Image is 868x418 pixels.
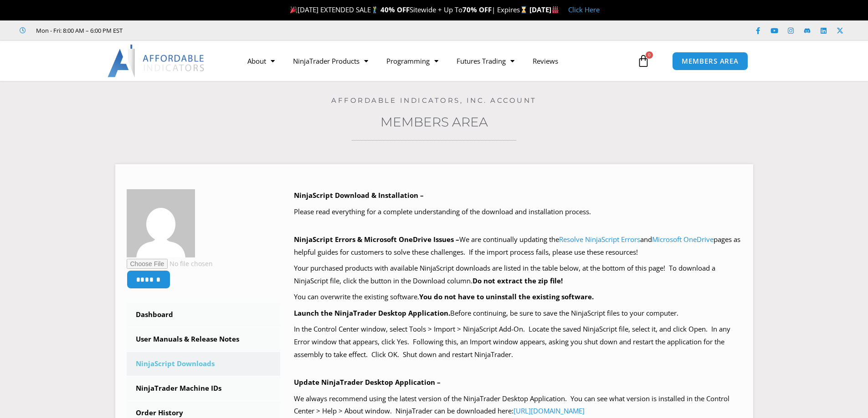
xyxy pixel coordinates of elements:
[524,50,567,71] a: Reviews
[294,291,742,303] p: You can overwrite the existing software.
[552,6,559,13] img: 🏭
[568,5,600,14] a: Click Here
[473,276,563,285] b: Do not extract the zip file!
[294,393,742,418] p: We always recommend using the latest version of the NinjaTrader Desktop Application. You can see ...
[238,50,284,71] a: About
[520,6,527,13] img: ⌛
[290,6,297,13] img: 🎉
[331,96,537,105] a: Affordable Indicators, Inc. Account
[127,377,281,400] a: NinjaTrader Machine IDs
[294,308,450,317] b: Launch the NinjaTrader Desktop Application.
[294,206,742,218] p: Please read everything for a complete understanding of the download and installation process.
[652,235,714,244] a: Microsoft OneDrive
[294,262,742,287] p: Your purchased products with available NinjaScript downloads are listed in the table below, at th...
[294,191,424,200] b: NinjaScript Download & Installation –
[108,45,205,77] img: LogoAI | Affordable Indicators – NinjaTrader
[380,114,488,130] a: Members Area
[377,50,447,71] a: Programming
[646,51,653,59] span: 0
[559,235,640,244] a: Resolve NinjaScript Errors
[529,5,559,14] strong: [DATE]
[294,378,441,387] b: Update NinjaTrader Desktop Application –
[34,25,123,36] span: Mon - Fri: 8:00 AM – 6:00 PM EST
[127,189,195,257] img: bddc036d8a594b73211226d7f1b62c6b42c13e7d395964bc5dc11361869ae2d4
[294,323,742,361] p: In the Control Center window, select Tools > Import > NinjaScript Add-On. Locate the saved NinjaS...
[294,233,742,259] p: We are continually updating the and pages as helpful guides for customers to solve these challeng...
[682,58,739,65] span: MEMBERS AREA
[288,5,529,14] span: [DATE] EXTENDED SALE Sitewide + Up To | Expires
[514,406,585,415] a: [URL][DOMAIN_NAME]
[294,235,459,244] b: NinjaScript Errors & Microsoft OneDrive Issues –
[238,50,635,71] nav: Menu
[462,5,492,14] strong: 70% OFF
[447,50,524,71] a: Futures Trading
[127,303,281,327] a: Dashboard
[294,307,742,320] p: Before continuing, be sure to save the NinjaScript files to your computer.
[135,26,272,35] iframe: Customer reviews powered by Trustpilot
[672,52,748,71] a: MEMBERS AREA
[127,352,281,376] a: NinjaScript Downloads
[371,6,378,13] img: 🏌️‍♂️
[127,327,281,351] a: User Manuals & Release Notes
[623,48,663,74] a: 0
[419,292,594,301] b: You do not have to uninstall the existing software.
[380,5,410,14] strong: 40% OFF
[284,50,377,71] a: NinjaTrader Products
